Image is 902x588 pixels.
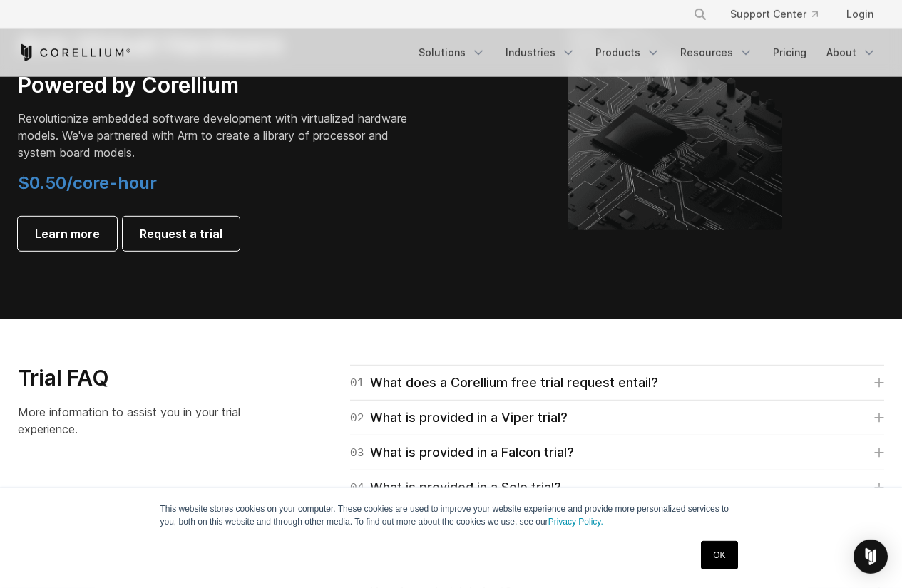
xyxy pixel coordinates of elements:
a: Support Center [719,1,829,27]
div: What is provided in a Viper trial? [350,408,568,428]
p: Revolutionize embedded software development with virtualized hardware models. We've partnered wit... [18,110,417,161]
span: 03 [350,443,364,463]
p: This website stores cookies on your computer. These cookies are used to improve your website expe... [160,502,742,528]
div: Navigation Menu [410,40,885,66]
span: Learn more [35,225,100,242]
a: 03What is provided in a Falcon trial? [350,443,884,463]
a: OK [701,541,737,569]
a: Learn more [18,217,117,251]
a: Corellium Home [18,44,131,61]
div: What is provided in a Solo trial? [350,478,561,497]
div: What is provided in a Falcon trial? [350,443,574,463]
a: Solutions [410,40,494,66]
button: Search [687,1,713,27]
a: Request a trial [123,217,240,251]
a: 02What is provided in a Viper trial? [350,408,884,428]
a: 01What does a Corellium free trial request entail? [350,373,884,393]
a: Industries [497,40,584,66]
div: Open Intercom Messenger [854,540,888,574]
a: Resources [672,40,762,66]
a: About [818,40,885,66]
div: Navigation Menu [676,1,885,27]
span: Request a trial [140,225,222,242]
img: Corellium's ARM Virtual Hardware Platform [568,16,782,230]
span: 02 [350,408,364,428]
h3: Trial FAQ [18,365,268,392]
span: 04 [350,478,364,497]
span: $0.50/core-hour [18,172,157,193]
h3: Powered by Corellium [18,72,417,99]
div: What does a Corellium free trial request entail? [350,373,658,393]
a: Products [587,40,669,66]
a: Privacy Policy. [548,517,603,527]
a: Login [835,1,885,27]
a: 04What is provided in a Solo trial? [350,478,884,497]
p: More information to assist you in your trial experience. [18,403,268,438]
a: Pricing [764,40,815,66]
span: 01 [350,373,364,393]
